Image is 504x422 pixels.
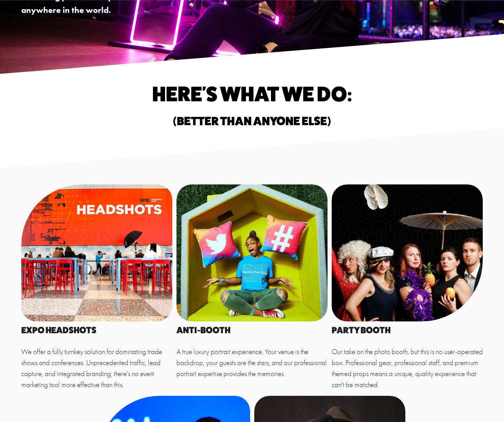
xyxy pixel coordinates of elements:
p: Our take on the photo booth, but this is no user-operated box. Professional gear, professional st... [332,346,483,390]
h4: Party Booth [332,326,483,334]
p: We offer a fully turnkey solution for dominating trade shows and conferences. Unprecedented traff... [21,346,172,390]
h1: Here's What We do: [79,84,425,103]
h4: EXPO Headshots [21,326,172,334]
p: A true luxury portrait experience. Your venue is the backdrop, your guests are the stars, and our... [176,346,328,379]
h4: Anti-Booth [176,326,328,334]
h2: (Better than anyone else) [79,115,425,127]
